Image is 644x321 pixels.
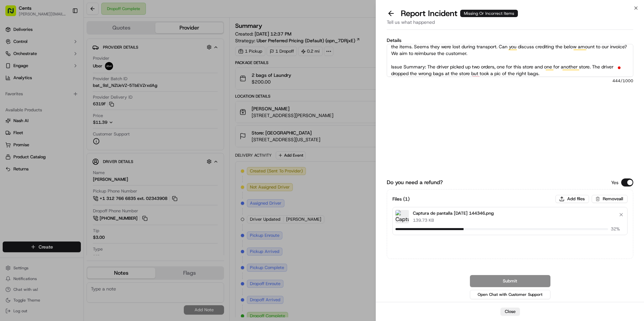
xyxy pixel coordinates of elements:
[611,226,623,232] span: 32 %
[7,7,20,20] img: Nash
[7,151,12,156] div: 📗
[104,86,122,94] button: See all
[47,166,81,171] a: Powered byPylon
[21,104,71,109] span: Wisdom [PERSON_NAME]
[56,122,58,127] span: •
[7,87,45,93] div: Past conversations
[7,116,17,126] img: Masood Aslam
[387,19,633,30] div: Tell us what happened
[14,64,26,76] img: 1724597045416-56b7ee45-8013-43a0-a6f9-03cb97ddad50
[387,178,443,186] label: Do you need a refund?
[63,150,108,157] span: API Documentation
[73,104,75,109] span: •
[413,210,494,217] p: Captura de pantalla [DATE] 144346.png
[30,64,110,71] div: Start new chat
[387,44,633,77] textarea: To enrich screen reader interactions, please activate Accessibility in Grammarly extension settings
[57,151,62,156] div: 💻
[76,104,90,109] span: [DATE]
[592,195,628,203] button: Removeall
[413,217,494,223] p: 139.73 KB
[616,210,626,219] button: Remove file
[114,66,122,74] button: Start new chat
[395,210,409,223] img: Captura de pantalla 2025-09-15 144346.png
[54,147,110,159] a: 💻API Documentation
[4,147,54,159] a: 📗Knowledge Base
[470,290,550,299] button: Open Chat with Customer Support
[13,150,51,157] span: Knowledge Base
[7,64,19,76] img: 1736555255976-a54dd68f-1ca7-489b-9aae-adbdc363a1c4
[59,122,73,127] span: [DATE]
[401,8,518,19] p: Report Incident
[17,43,121,50] input: Got a question? Start typing here...
[13,104,19,110] img: 1736555255976-a54dd68f-1ca7-489b-9aae-adbdc363a1c4
[21,122,54,127] span: [PERSON_NAME]
[7,27,122,38] p: Welcome 👋
[387,38,633,43] label: Details
[67,166,81,171] span: Pylon
[387,78,633,84] span: 444 /1000
[392,196,410,202] h3: Files ( 1 )
[13,122,19,128] img: 1736555255976-a54dd68f-1ca7-489b-9aae-adbdc363a1c4
[7,98,17,111] img: Wisdom Oko
[611,179,619,186] p: Yes
[555,195,589,203] button: Add files
[30,71,92,76] div: We're available if you need us!
[500,308,520,316] button: Close
[460,10,518,17] div: Missing Or Incorrect Items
